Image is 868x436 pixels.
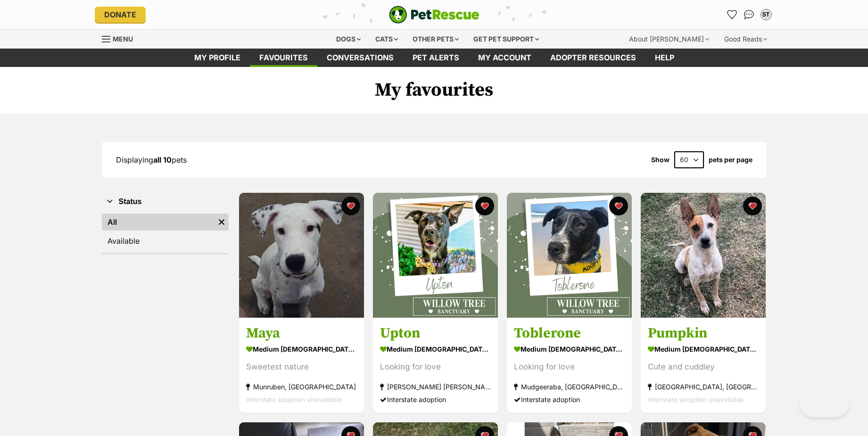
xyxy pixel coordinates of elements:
[185,49,250,67] a: My profile
[330,30,367,49] div: Dogs
[709,156,752,164] label: pets per page
[317,49,403,67] a: conversations
[246,343,357,356] div: medium [DEMOGRAPHIC_DATA] Dog
[648,325,759,343] h3: Pumpkin
[102,212,229,253] div: Status
[95,7,146,23] a: Donate
[743,197,762,215] button: favourite
[389,6,479,24] img: logo-e224e6f780fb5917bec1dbf3a21bbac754714ae5b6737aabdf751b685950b380.svg
[246,361,357,374] div: Sweetest nature
[648,361,759,374] div: Cute and cuddley
[467,30,546,49] div: Get pet support
[380,394,491,406] div: Interstate adoption
[380,361,491,374] div: Looking for love
[102,232,229,249] a: Available
[651,156,670,164] span: Show
[648,396,744,404] span: Interstate adoption unavailable
[761,10,771,19] div: ST
[380,325,491,343] h3: Upton
[239,318,364,413] a: Maya medium [DEMOGRAPHIC_DATA] Dog Sweetest nature Munruben, [GEOGRAPHIC_DATA] Interstate adoptio...
[514,394,625,406] div: Interstate adoption
[246,381,357,394] div: Munruben, [GEOGRAPHIC_DATA]
[380,381,491,394] div: [PERSON_NAME] [PERSON_NAME], [GEOGRAPHIC_DATA]
[718,30,774,49] div: Good Reads
[759,7,774,22] button: My account
[800,389,849,417] iframe: Help Scout Beacon - Open
[116,155,187,165] span: Displaying pets
[507,193,632,318] img: Toblerone
[725,7,740,22] a: Favourites
[475,197,494,215] button: favourite
[641,193,766,318] img: Pumpkin
[153,155,172,165] strong: all 10
[514,361,625,374] div: Looking for love
[622,30,716,49] div: About [PERSON_NAME]
[246,396,342,404] span: Interstate adoption unavailable
[239,193,364,318] img: Maya
[507,318,632,413] a: Toblerone medium [DEMOGRAPHIC_DATA] Dog Looking for love Mudgeeraba, [GEOGRAPHIC_DATA] Interstate...
[373,318,498,413] a: Upton medium [DEMOGRAPHIC_DATA] Dog Looking for love [PERSON_NAME] [PERSON_NAME], [GEOGRAPHIC_DAT...
[215,214,229,230] a: Remove filter
[341,197,360,215] button: favourite
[380,343,491,356] div: medium [DEMOGRAPHIC_DATA] Dog
[246,325,357,343] h3: Maya
[102,30,140,47] a: Menu
[250,49,317,67] a: Favourites
[403,49,469,67] a: Pet alerts
[648,343,759,356] div: medium [DEMOGRAPHIC_DATA] Dog
[406,30,465,49] div: Other pets
[514,343,625,356] div: medium [DEMOGRAPHIC_DATA] Dog
[648,381,759,394] div: [GEOGRAPHIC_DATA], [GEOGRAPHIC_DATA]
[102,196,229,208] button: Status
[645,49,684,67] a: Help
[609,197,628,215] button: favourite
[725,7,774,22] ul: Account quick links
[469,49,541,67] a: My account
[389,6,479,24] a: PetRescue
[541,49,645,67] a: Adopter resources
[113,35,133,43] span: Menu
[742,7,757,22] a: Conversations
[514,381,625,394] div: Mudgeeraba, [GEOGRAPHIC_DATA]
[641,318,766,413] a: Pumpkin medium [DEMOGRAPHIC_DATA] Dog Cute and cuddley [GEOGRAPHIC_DATA], [GEOGRAPHIC_DATA] Inter...
[744,10,754,19] img: chat-41dd97257d64d25036548639549fe6c8038ab92f7586957e7f3b1b290dea8141.svg
[373,193,498,318] img: Upton
[369,30,405,49] div: Cats
[102,214,215,230] a: All
[514,325,625,343] h3: Toblerone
